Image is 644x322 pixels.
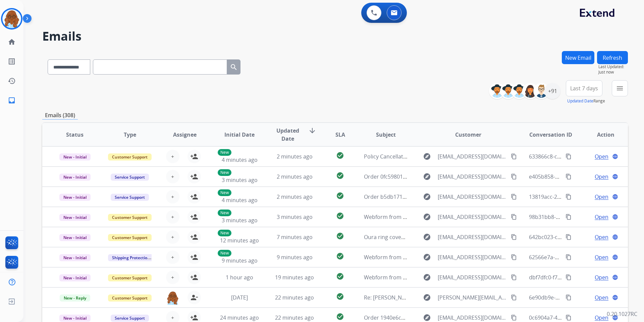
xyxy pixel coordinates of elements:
span: Status [66,131,84,139]
span: 22 minutes ago [275,294,314,301]
span: Open [595,152,608,160]
mat-icon: language [612,194,618,200]
mat-icon: check_circle [336,272,344,280]
span: [EMAIL_ADDRESS][DOMAIN_NAME] [438,233,507,241]
span: [EMAIL_ADDRESS][DOMAIN_NAME] [438,213,507,221]
span: [EMAIL_ADDRESS][DOMAIN_NAME] [438,152,507,160]
span: Service Support [111,194,149,201]
mat-icon: language [612,254,618,260]
span: Order 1940e6c2-964e-4a24-b8ef-996bc45f4f09 [364,314,480,321]
span: Service Support [111,174,149,181]
span: Order b5db1711-8b56-4f01-90f2-4e79d7da5f00 [364,193,482,200]
span: New - Initial [59,274,91,281]
span: Open [595,293,608,302]
span: Customer Support [108,153,152,160]
span: 22 minutes ago [275,314,314,321]
mat-icon: person_add [190,273,198,281]
span: + [171,213,174,221]
mat-icon: person_add [190,213,198,221]
span: [EMAIL_ADDRESS][DOMAIN_NAME] [438,193,507,201]
mat-icon: content_copy [566,174,572,180]
mat-icon: explore [423,233,431,241]
p: New [218,149,231,156]
mat-icon: person_add [190,314,198,322]
span: 1 hour ago [226,274,253,281]
span: + [171,314,174,322]
span: 98b31bb8-b61d-4699-abd5-5ecd159171fc [529,213,633,221]
span: 2 minutes ago [277,173,313,180]
span: [EMAIL_ADDRESS][DOMAIN_NAME] [438,314,507,322]
span: 9 minutes ago [277,254,313,261]
span: Policy Cancellation [364,153,411,160]
span: + [171,273,174,281]
span: New - Initial [59,214,91,221]
mat-icon: arrow_downward [308,127,316,135]
span: Range [567,98,605,104]
span: e405b858-c278-4967-b705-ad2f66b107ea [529,173,632,180]
mat-icon: language [612,294,618,301]
span: 3 minutes ago [277,213,313,221]
p: Emails (308) [42,111,78,120]
span: 7 minutes ago [277,233,313,241]
span: Type [124,131,136,139]
span: Shipping Protection [108,254,154,261]
mat-icon: person_add [190,152,198,160]
span: Oura ring coverage [364,233,413,241]
mat-icon: person_remove [190,293,198,302]
span: Subject [376,131,396,139]
mat-icon: content_copy [511,214,517,220]
button: + [166,271,179,284]
mat-icon: content_copy [566,274,572,280]
span: + [171,253,174,261]
span: Open [595,233,608,241]
mat-icon: explore [423,253,431,261]
span: [EMAIL_ADDRESS][DOMAIN_NAME] [438,253,507,261]
span: Customer Support [108,274,152,281]
mat-icon: search [230,63,238,71]
mat-icon: content_copy [566,234,572,240]
mat-icon: explore [423,273,431,281]
span: 642bc023-c2fd-450e-86d2-45b3586f1e6c [529,233,630,241]
mat-icon: explore [423,173,431,181]
mat-icon: check_circle [336,172,344,180]
img: agent-avatar [166,291,179,305]
span: New - Initial [59,194,91,201]
span: Open [595,173,608,181]
span: Webform from [EMAIL_ADDRESS][DOMAIN_NAME] on [DATE] [364,213,516,221]
span: 3 minutes ago [222,176,258,184]
span: Assignee [173,131,197,139]
mat-icon: content_copy [511,234,517,240]
span: New - Initial [59,174,91,181]
mat-icon: check_circle [336,151,344,159]
span: Last 7 days [570,87,598,90]
button: Updated Date [567,98,593,104]
span: Customer [455,131,481,139]
span: 633866c8-cb59-40a3-b204-a57d39135e31 [529,153,633,160]
span: + [171,152,174,160]
span: Open [595,253,608,261]
mat-icon: explore [423,193,431,201]
span: Order 0fc59801-8758-4ae4-9ae9-c2996c17f7c5 [364,173,480,180]
span: dbf7dfc0-f787-4b69-8bb4-14d107576e5b [529,274,631,281]
span: + [171,193,174,201]
mat-icon: explore [423,213,431,221]
div: +91 [544,83,560,99]
span: 0c6904a7-4f0f-4e79-acb9-f11cd7020ace [529,314,628,321]
span: Webform from [EMAIL_ADDRESS][DOMAIN_NAME] on [DATE] [364,254,516,261]
span: Just now [598,70,628,75]
mat-icon: home [8,38,16,46]
mat-icon: language [612,274,618,280]
mat-icon: language [612,234,618,240]
span: New - Initial [59,234,91,241]
mat-icon: list_alt [8,57,16,65]
mat-icon: person_add [190,173,198,181]
button: + [166,150,179,163]
span: [EMAIL_ADDRESS][DOMAIN_NAME] [438,273,507,281]
mat-icon: check_circle [336,313,344,321]
span: 2 minutes ago [277,193,313,200]
mat-icon: content_copy [511,315,517,321]
mat-icon: content_copy [566,315,572,321]
span: Conversation ID [529,131,572,139]
mat-icon: person_add [190,233,198,241]
button: Refresh [597,51,628,64]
